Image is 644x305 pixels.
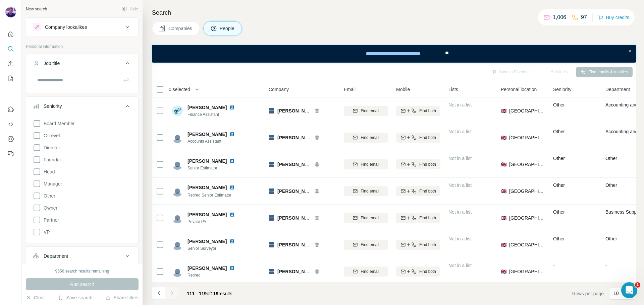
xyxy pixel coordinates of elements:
[501,215,506,221] span: 🇬🇧
[448,156,472,161] span: Not in a list
[187,111,237,118] span: Finance Assistant
[117,4,143,14] button: Hide
[509,241,545,248] span: [GEOGRAPHIC_DATA]
[605,156,617,161] span: Other
[361,188,379,194] span: Find email
[55,268,109,274] div: 9656 search results remaining
[172,132,183,143] img: Avatar
[598,13,629,22] button: Buy credits
[187,272,237,278] span: Retired
[187,158,227,164] span: [PERSON_NAME]
[187,245,237,251] span: Senior Surveyor
[172,266,183,277] img: Avatar
[344,240,388,250] button: Find email
[396,106,440,116] button: Find both
[187,104,227,111] span: [PERSON_NAME]
[553,102,565,107] span: Other
[277,242,365,247] span: [PERSON_NAME] Building Contractors
[361,108,379,114] span: Find email
[5,58,16,70] button: Enrich CSV
[635,282,640,288] span: 1
[269,135,274,140] img: Logo of Buxton Building Contractors
[396,133,440,143] button: Find both
[41,180,62,187] span: Manager
[509,215,545,221] span: [GEOGRAPHIC_DATA]
[172,186,183,197] img: Avatar
[220,25,235,32] span: People
[26,248,138,264] button: Department
[229,212,235,217] img: LinkedIn logo
[396,266,440,277] button: Find both
[553,13,566,21] p: 1,006
[26,55,138,74] button: Job title
[41,217,59,223] span: Partner
[187,193,231,198] span: Retired Senior Estimator
[269,162,274,167] img: Logo of Buxton Building Contractors
[5,28,16,40] button: Quick start
[41,205,57,211] span: Owner
[187,238,227,245] span: [PERSON_NAME]
[553,182,565,188] span: Other
[152,8,636,17] h4: Search
[5,148,16,160] button: Feedback
[26,44,139,50] p: Personal information
[45,24,87,30] div: Company lookalikes
[187,138,237,144] span: Accounts Assistant
[229,132,235,137] img: LinkedIn logo
[229,265,235,271] img: LinkedIn logo
[277,215,365,221] span: [PERSON_NAME] Building Contractors
[605,182,617,188] span: Other
[419,242,436,248] span: Find both
[553,156,565,161] span: Other
[172,239,183,250] img: Avatar
[605,86,630,93] span: Department
[419,135,436,141] span: Find both
[509,134,545,141] span: [GEOGRAPHIC_DATA]
[172,159,183,170] img: Avatar
[509,107,545,114] span: [GEOGRAPHIC_DATA]
[509,161,545,168] span: [GEOGRAPHIC_DATA]
[41,193,55,199] span: Other
[269,215,274,221] img: Logo of Buxton Building Contractors
[361,242,379,248] span: Find email
[187,165,237,171] span: Senior Estimator
[207,291,211,296] span: of
[5,103,16,116] button: Use Surfe on LinkedIn
[344,186,388,196] button: Find email
[269,188,274,194] img: Logo of Buxton Building Contractors
[419,188,436,194] span: Find both
[172,213,183,223] img: Avatar
[419,108,436,114] span: Find both
[448,209,472,215] span: Not in a list
[5,72,16,84] button: My lists
[41,229,50,235] span: VP
[396,240,440,250] button: Find both
[419,215,436,221] span: Find both
[44,60,60,67] div: Job title
[26,19,138,35] button: Company lookalikes
[169,86,190,93] span: 0 selected
[269,242,274,247] img: Logo of Buxton Building Contractors
[448,129,472,134] span: Not in a list
[553,236,565,241] span: Other
[269,269,274,274] img: Logo of Buxton Building Contractors
[5,118,16,130] button: Use Surfe API
[605,209,642,215] span: Business Support
[269,108,274,113] img: Logo of Buxton Building Contractors
[501,86,537,93] span: Personal location
[26,6,47,12] div: New search
[344,266,388,277] button: Find email
[361,135,379,141] span: Find email
[187,291,232,296] span: results
[187,131,227,138] span: [PERSON_NAME]
[152,286,165,300] button: Navigate to previous page
[553,129,565,134] span: Other
[41,168,55,175] span: Head
[187,219,237,225] span: Private PA
[41,144,60,151] span: Director
[211,291,218,296] span: 119
[501,161,506,168] span: 🇬🇧
[269,86,289,93] span: Company
[501,188,506,195] span: 🇬🇧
